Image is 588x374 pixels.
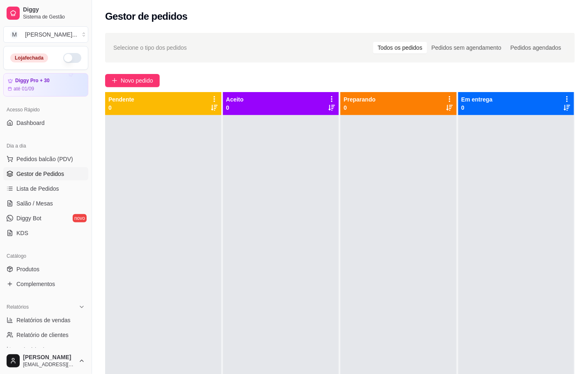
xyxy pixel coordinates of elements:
[3,3,88,23] a: DiggySistema de Gestão
[3,249,88,263] div: Catálogo
[105,10,188,23] h2: Gestor de pedidos
[112,78,117,83] span: plus
[3,277,88,291] a: Complementos
[462,95,493,104] p: Em entrega
[3,351,88,371] button: [PERSON_NAME][EMAIL_ADDRESS][DOMAIN_NAME]
[16,280,55,288] span: Complementos
[7,304,29,310] span: Relatórios
[3,103,88,116] div: Acesso Rápido
[3,73,88,97] a: Diggy Pro + 30até 01/09
[3,197,88,210] a: Salão / Mesas
[3,328,88,342] a: Relatório de clientes
[3,314,88,327] a: Relatórios de vendas
[3,212,88,225] a: Diggy Botnovo
[373,42,427,53] div: Todos os pedidos
[16,214,41,222] span: Diggy Bot
[63,53,81,63] button: Alterar Status
[10,53,48,62] div: Loja fechada
[16,346,66,354] span: Relatório de mesas
[3,26,88,43] button: Select a team
[16,185,59,193] span: Lista de Pedidos
[16,199,53,208] span: Salão / Mesas
[16,155,73,163] span: Pedidos balcão (PDV)
[108,104,134,112] p: 0
[3,167,88,180] a: Gestor de Pedidos
[226,104,244,112] p: 0
[16,316,71,324] span: Relatórios de vendas
[121,76,153,85] span: Novo pedido
[113,43,187,52] span: Selecione o tipo dos pedidos
[16,170,64,178] span: Gestor de Pedidos
[3,263,88,276] a: Produtos
[15,78,50,84] article: Diggy Pro + 30
[16,331,69,339] span: Relatório de clientes
[506,42,566,53] div: Pedidos agendados
[105,74,160,87] button: Novo pedido
[3,116,88,129] a: Dashboard
[344,104,376,112] p: 0
[23,6,85,14] span: Diggy
[3,226,88,240] a: KDS
[3,152,88,166] button: Pedidos balcão (PDV)
[3,182,88,195] a: Lista de Pedidos
[10,30,18,39] span: M
[16,119,45,127] span: Dashboard
[108,95,134,104] p: Pendente
[226,95,244,104] p: Aceito
[14,85,34,92] article: até 01/09
[25,30,77,39] div: [PERSON_NAME] ...
[23,361,75,368] span: [EMAIL_ADDRESS][DOMAIN_NAME]
[23,354,75,361] span: [PERSON_NAME]
[344,95,376,104] p: Preparando
[3,139,88,152] div: Dia a dia
[427,42,506,53] div: Pedidos sem agendamento
[462,104,493,112] p: 0
[16,229,28,237] span: KDS
[16,265,39,273] span: Produtos
[23,14,85,20] span: Sistema de Gestão
[3,343,88,356] a: Relatório de mesas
